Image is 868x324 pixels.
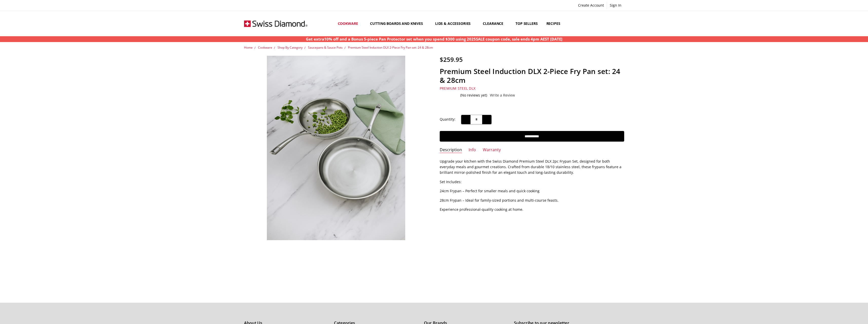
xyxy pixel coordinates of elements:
[607,2,624,9] a: Sign In
[255,243,255,243] img: Premium steel DLX 2pc fry pan set (28 and 24cm) life style shot
[278,45,303,50] a: Shop By Category
[490,93,515,97] a: Write a Review
[244,45,253,50] a: Home
[440,117,455,122] label: Quantity:
[267,56,405,240] img: Premium steel DLX 2pc fry pan set (28 and 24cm) life style shot
[478,12,511,35] a: Clearance
[440,179,624,185] p: Set Includes:
[483,147,501,153] a: Warranty
[440,188,624,194] p: 24cm Frypan – Perfect for smaller meals and quick cooking
[460,93,487,97] span: (No reviews yet)
[511,12,542,35] a: Top Sellers
[542,12,565,35] a: Recipes
[244,11,307,36] img: Free Shipping On Every Order
[334,12,366,35] a: Cookware
[440,159,624,176] p: Upgrade your kitchen with the Swiss Diamond Premium Steel DLX 2pc Frypan Set, designed for both e...
[260,243,260,243] img: Premium steel DLX 2pc fry pan set (28 and 24cm) life style shot with steak and broccoli
[348,45,433,50] a: Premium Steel Induction DLX 2-Piece Fry Pan set: 24 & 28cm
[575,2,607,9] a: Create Account
[440,67,624,85] h1: Premium Steel Induction DLX 2-Piece Fry Pan set: 24 & 28cm
[440,198,624,203] p: 28cm Frypan – Ideal for family-sized portions and multi-course feasts.
[469,147,476,153] a: Info
[244,56,429,240] a: Premium steel DLX 2pc fry pan set (28 and 24cm) life style shot
[306,36,562,42] p: Get extra10% off and a Bonus 5-piece Pan Protector set when you spend $300 using 2025SALE coupon ...
[440,147,462,153] a: Description
[366,12,431,35] a: Cutting boards and knives
[440,55,463,64] span: $259.95
[440,207,624,212] p: Experience professional-quality cooking at home.
[431,12,478,35] a: Lids & Accessories
[256,243,257,243] img: Premium steel DLX 2pc fry pan set (28 and 24cm) product shot
[440,86,475,91] a: Premium Steel DLX
[308,45,343,50] a: Saucepans & Sauce Pots
[258,45,272,50] a: Cookware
